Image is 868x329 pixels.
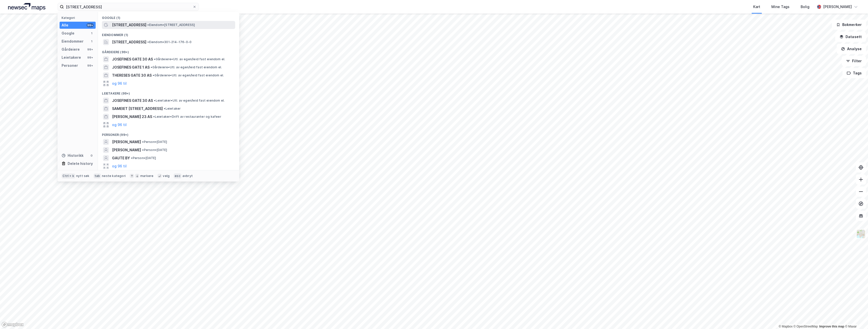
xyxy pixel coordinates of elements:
img: logo.a4113a55bc3d86da70a041830d287a7e.svg [8,3,45,11]
span: • [131,156,132,160]
span: Leietaker • Drift av restauranter og kafeer [153,115,221,119]
span: GAUTE BY [112,155,130,161]
span: THERESES GATE 30 AS [112,72,152,78]
div: Gårdeiere (99+) [98,46,239,55]
div: Kontrollprogram for chat [843,305,868,329]
span: Person • [DATE] [142,140,167,144]
div: tab [94,173,101,178]
span: JOSEFINES GATE 30 AS [112,98,153,104]
div: avbryt [182,174,193,178]
div: 1 [90,31,94,35]
a: Improve this map [819,325,844,328]
span: • [151,65,152,69]
div: nytt søk [76,174,90,178]
iframe: Chat Widget [843,305,868,329]
span: Gårdeiere • Utl. av egen/leid fast eiendom el. [153,73,224,77]
span: • [142,140,144,144]
span: SAMEIET [STREET_ADDRESS] [112,106,163,112]
div: Mine Tags [771,4,790,10]
div: Delete history [68,161,93,167]
div: Eiendommer (1) [98,29,239,38]
span: • [147,23,149,27]
div: 99+ [87,23,94,27]
div: Bolig [801,4,809,10]
div: Eiendommer [62,38,84,44]
span: [PERSON_NAME] 23 AS [112,114,152,120]
span: • [164,107,165,110]
button: Bokmerker [832,20,866,30]
div: Google (1) [98,12,239,21]
div: Google [62,30,74,36]
span: JOSEFINES GATE 30 AS [112,56,153,62]
button: og 96 til [112,80,127,86]
div: 0 [90,154,94,158]
div: Alle [62,22,68,28]
span: Leietaker [164,107,181,111]
a: Mapbox homepage [2,322,24,327]
button: og 96 til [112,163,127,169]
div: Kart [753,4,760,10]
div: esc [174,173,181,178]
div: [PERSON_NAME] [823,4,852,10]
span: Leietaker • Utl. av egen/leid fast eiendom el. [154,99,225,103]
span: • [142,148,144,152]
div: 99+ [87,47,94,51]
div: Ctrl + k [62,173,75,178]
span: [PERSON_NAME] [112,147,141,153]
div: Personer (99+) [98,129,239,138]
button: Tags [843,68,866,78]
button: Filter [842,56,866,66]
span: Person • [DATE] [131,156,156,160]
div: 99+ [87,55,94,59]
span: Eiendom • [STREET_ADDRESS] [147,23,195,27]
span: JOSEFINES GATE 1 AS [112,64,150,70]
div: 99+ [87,64,94,68]
span: • [153,73,154,77]
input: Søk på adresse, matrikkel, gårdeiere, leietakere eller personer [64,3,193,11]
div: Kategori [62,16,96,20]
div: markere [140,174,153,178]
div: Leietakere (99+) [98,87,239,97]
span: [STREET_ADDRESS] [112,22,146,28]
div: 1 [90,39,94,43]
span: Gårdeiere • Utl. av egen/leid fast eiendom el. [154,57,225,61]
span: [STREET_ADDRESS] [112,39,146,45]
div: velg [163,174,170,178]
button: Datasett [835,32,866,42]
div: Leietakere [62,54,81,61]
span: • [147,40,149,44]
div: Gårdeiere [62,46,80,52]
button: og 96 til [112,122,127,128]
span: • [154,99,155,102]
div: Historikk [62,153,84,159]
span: Eiendom • 301-214-176-0-0 [147,40,192,44]
div: neste kategori [102,174,126,178]
span: • [154,57,155,61]
img: Z [856,229,866,239]
span: Gårdeiere • Utl. av egen/leid fast eiendom el. [151,65,222,69]
a: OpenStreetMap [794,325,818,328]
div: Personer [62,63,78,69]
span: Person • [DATE] [142,148,167,152]
span: [PERSON_NAME] [112,139,141,145]
span: • [153,115,155,118]
a: Mapbox [779,325,793,328]
button: Analyse [837,44,866,54]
